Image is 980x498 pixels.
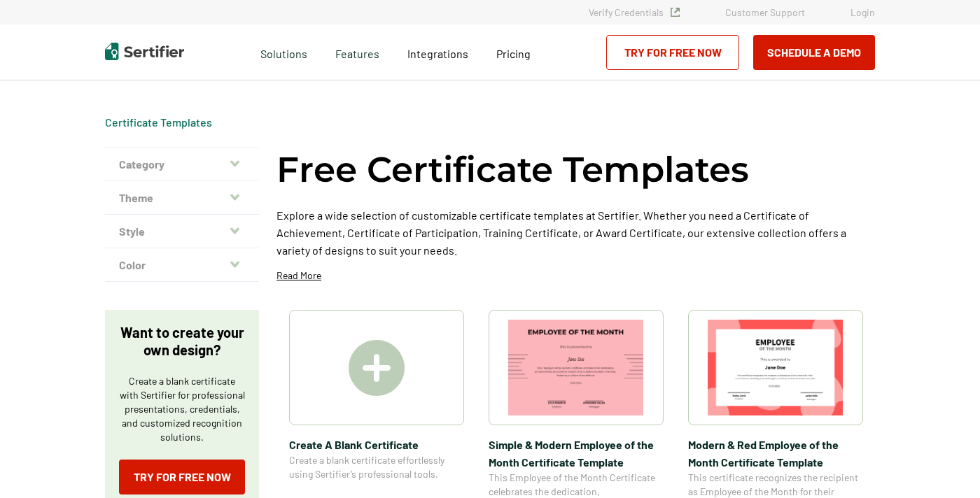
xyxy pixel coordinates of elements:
[335,43,379,61] span: Features
[708,320,843,415] img: Modern & Red Employee of the Month Certificate Template
[105,181,259,215] button: Theme
[289,453,464,481] span: Create a blank certificate effortlessly using Sertifier’s professional tools.
[260,43,307,61] span: Solutions
[119,460,245,495] a: Try for Free Now
[276,147,749,192] h1: Free Certificate Templates
[850,6,875,18] a: Login
[407,47,468,60] span: Integrations
[276,206,875,259] p: Explore a wide selection of customizable certificate templates at Sertifier. Whether you need a C...
[276,269,321,283] p: Read More
[407,43,468,61] a: Integrations
[688,436,863,471] span: Modern & Red Employee of the Month Certificate Template
[105,115,212,129] a: Certificate Templates
[725,6,805,18] a: Customer Support
[489,436,664,471] span: Simple & Modern Employee of the Month Certificate Template
[606,35,739,70] a: Try for Free Now
[105,215,259,248] button: Style
[349,340,405,396] img: Create A Blank Certificate
[105,248,259,282] button: Color
[119,324,245,359] p: Want to create your own design?
[589,6,680,18] a: Verify Credentials
[105,43,184,60] img: Sertifier | Digital Credentialing Platform
[105,115,212,129] div: Breadcrumb
[671,8,680,17] img: Verified
[105,115,212,129] span: Certificate Templates
[496,47,531,60] span: Pricing
[496,43,531,61] a: Pricing
[105,148,259,181] button: Category
[289,436,464,453] span: Create A Blank Certificate
[508,320,644,415] img: Simple & Modern Employee of the Month Certificate Template
[119,374,245,444] p: Create a blank certificate with Sertifier for professional presentations, credentials, and custom...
